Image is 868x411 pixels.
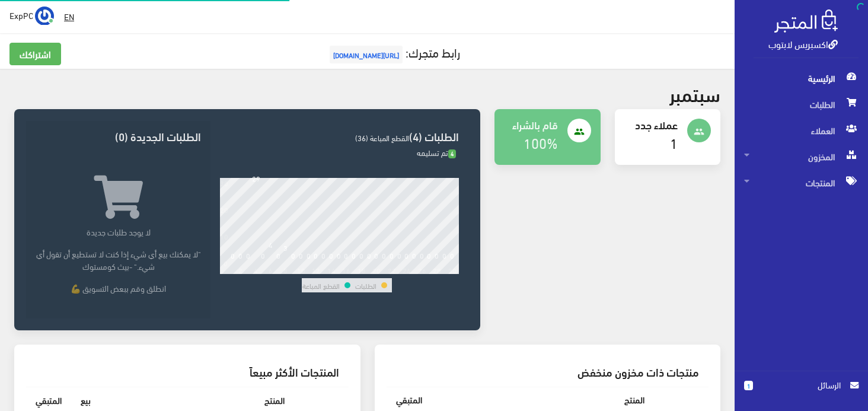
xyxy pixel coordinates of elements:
[9,8,33,23] span: ExpPC
[372,266,381,274] div: 20
[504,119,557,130] h4: قام بالشراء
[403,266,411,274] div: 24
[342,266,350,274] div: 16
[448,266,457,274] div: 30
[269,266,273,274] div: 6
[36,366,339,377] h3: المنتجات الأكثر مبيعاً
[417,145,456,160] span: تم تسليمه
[388,266,396,274] div: 22
[252,173,260,183] div: 29
[774,9,838,33] img: .
[744,117,859,144] span: العملاء
[238,266,242,274] div: 2
[36,130,201,142] h3: الطلبات الجديدة (0)
[330,46,403,63] span: [URL][DOMAIN_NAME]
[59,6,79,27] a: EN
[312,266,320,274] div: 12
[254,266,258,274] div: 4
[768,35,838,52] a: اكسبريس لابتوب
[36,247,201,272] p: "لا يمكنك بيع أي شيء إذا كنت لا تستطيع أن تقول أي شيء." -بيث كومستوك
[36,225,201,238] p: لا يوجد طلبات جديدة
[35,7,54,26] img: ...
[327,41,460,63] a: رابط متجرك:[URL][DOMAIN_NAME]
[762,378,841,391] span: الرسائل
[433,266,441,274] div: 28
[396,366,700,377] h3: منتجات ذات مخزون منخفض
[448,149,456,158] span: 4
[694,126,704,137] i: people
[744,65,859,91] span: الرئيسية
[9,43,61,65] a: اشتراكك
[744,144,859,170] span: المخزون
[735,65,868,91] a: الرئيسية
[355,130,409,145] span: القطع المباعة (36)
[744,91,859,117] span: الطلبات
[283,266,288,274] div: 8
[355,278,377,292] td: الطلبات
[744,381,753,390] span: 1
[735,117,868,144] a: العملاء
[302,278,340,292] td: القطع المباعة
[36,282,201,294] p: انطلق وقم ببعض التسويق 💪
[624,119,678,130] h4: عملاء جدد
[744,378,859,404] a: 1 الرسائل
[735,91,868,117] a: الطلبات
[418,266,426,274] div: 26
[669,83,720,104] h2: سبتمبر
[735,170,868,196] a: المنتجات
[9,6,54,25] a: ... ExpPC
[524,129,558,155] a: 100%
[574,126,585,137] i: people
[64,9,74,24] u: EN
[735,144,868,170] a: المخزون
[358,266,366,274] div: 18
[744,170,859,196] span: المنتجات
[327,266,336,274] div: 14
[220,130,459,142] h3: الطلبات (4)
[297,266,305,274] div: 10
[670,129,678,155] a: 1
